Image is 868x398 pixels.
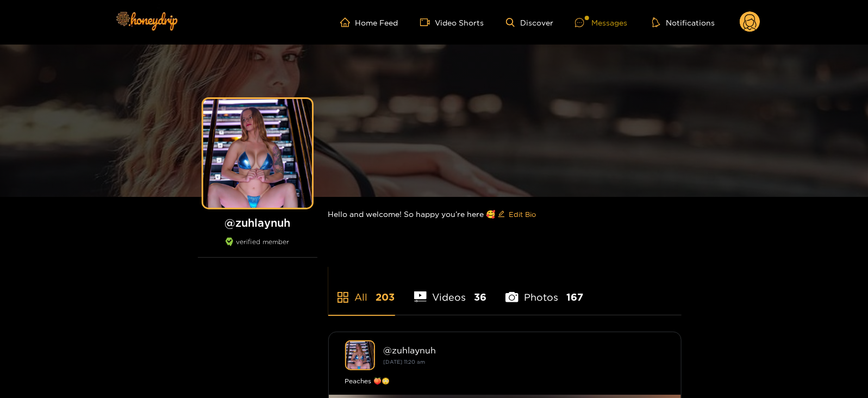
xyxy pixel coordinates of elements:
span: 36 [474,290,486,304]
li: Photos [505,266,583,315]
span: 203 [376,290,395,304]
span: 167 [566,290,583,304]
li: All [328,266,395,315]
span: appstore [336,291,349,304]
span: edit [498,210,505,219]
button: Notifications [649,17,718,28]
h1: @ zuhlaynuh [198,216,317,229]
a: Discover [506,18,553,27]
button: editEdit Bio [496,206,539,223]
span: home [340,17,355,27]
small: [DATE] 11:20 am [384,359,426,365]
li: Videos [414,266,487,315]
img: zuhlaynuh [345,340,375,370]
div: Hello and welcome! So happy you’re here 🥰 [328,197,682,232]
a: Video Shorts [420,17,484,27]
div: @ zuhlaynuh [384,345,665,355]
span: Edit Bio [509,209,536,220]
div: Peaches 🍑😳 [345,376,665,387]
span: video-camera [420,17,435,27]
a: Home Feed [340,17,398,27]
div: Messages [575,16,627,29]
div: verified member [198,238,317,258]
